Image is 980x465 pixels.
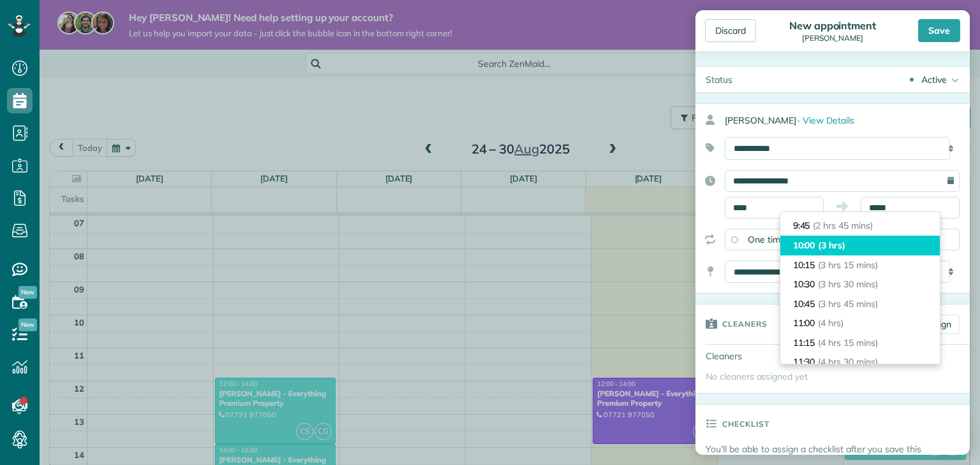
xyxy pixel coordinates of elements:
span: (3 hrs 45 mins) [818,298,877,310]
h3: Cleaners [722,304,768,343]
div: [PERSON_NAME] [725,109,970,132]
input: One time [731,236,738,243]
div: Cleaners [695,345,785,368]
li: 10:15 [780,255,940,275]
span: (4 hrs) [818,317,843,329]
li: 11:00 [780,313,940,333]
span: New [19,318,37,331]
span: One time [748,234,785,245]
div: Save [918,19,960,42]
li: 10:30 [780,275,940,294]
li: 10:00 [780,236,940,255]
div: Status [695,67,743,92]
span: View Details [803,115,854,126]
div: New appointment [785,19,880,32]
span: (4 hrs 15 mins) [818,337,877,348]
span: (4 hrs 30 mins) [818,356,877,368]
span: (3 hrs 15 mins) [818,259,877,271]
li: 9:45 [780,216,940,236]
div: Active [921,73,947,86]
div: [PERSON_NAME] [785,34,880,43]
li: 11:30 [780,352,940,372]
span: No cleaners assigned yet [706,371,808,382]
span: (3 hrs) [818,240,845,251]
li: 10:45 [780,294,940,314]
span: (2 hrs 30 mins) [813,201,872,212]
span: (3 hrs 30 mins) [818,278,877,290]
h3: Checklist [722,404,769,443]
span: New [19,286,37,299]
span: · [798,115,799,126]
span: (2 hrs 45 mins) [813,220,872,231]
li: 11:15 [780,333,940,353]
div: Discard [705,19,756,42]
